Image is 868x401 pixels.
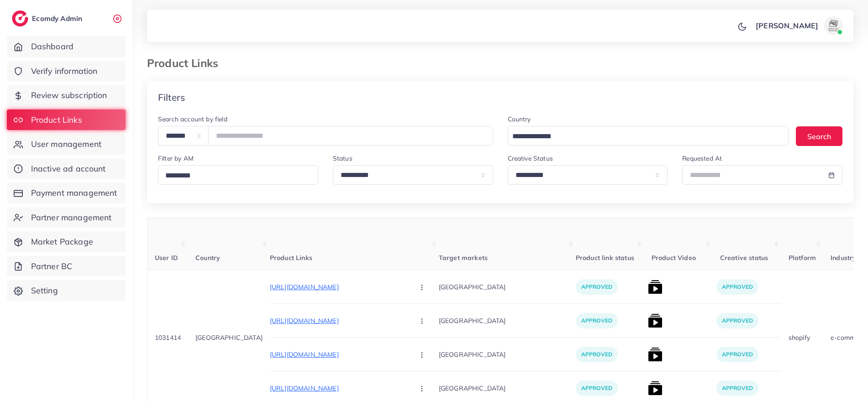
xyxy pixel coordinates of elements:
p: [GEOGRAPHIC_DATA] [195,332,263,343]
img: list product video [648,381,663,396]
span: Platform [789,254,816,262]
img: logo [12,10,28,26]
a: Product Links [7,109,126,130]
p: approved [576,347,618,362]
p: approved [716,347,758,362]
img: avatar [824,16,842,35]
span: Inactive ad account [31,163,106,175]
span: Creative status [720,254,768,262]
span: Partner BC [31,260,73,272]
p: approved [716,279,758,295]
p: approved [576,279,618,295]
p: approved [576,313,618,328]
a: User management [7,134,126,155]
p: [GEOGRAPHIC_DATA] [439,344,576,365]
p: [GEOGRAPHIC_DATA] [439,310,576,331]
p: [GEOGRAPHIC_DATA] [439,276,576,297]
span: shopify [789,333,810,342]
h3: Product Links [147,57,226,70]
label: Search account by field [158,115,227,124]
span: Country [195,254,220,262]
label: Country [508,115,531,124]
a: Setting [7,280,126,301]
span: Product link status [576,254,634,262]
img: list product video [648,280,663,294]
span: Product Links [31,114,82,126]
a: Verify information [7,61,126,82]
span: Setting [31,285,58,297]
span: Product Video [652,254,696,262]
span: 1031414 [155,333,181,342]
h4: Filters [158,92,185,103]
p: [GEOGRAPHIC_DATA] [439,378,576,399]
div: Search for option [158,165,318,185]
label: Creative Status [508,154,553,163]
a: Payment management [7,182,126,203]
label: Requested At [682,154,722,163]
a: Inactive ad account [7,158,126,179]
label: Filter by AM [158,154,194,163]
a: Market Package [7,231,126,252]
span: Payment management [31,187,117,199]
h2: Ecomdy Admin [32,14,84,23]
p: [URL][DOMAIN_NAME] [270,281,407,292]
p: [PERSON_NAME] [756,20,818,31]
span: User ID [155,254,178,262]
p: [URL][DOMAIN_NAME] [270,383,407,394]
div: Search for option [508,126,789,146]
span: Review subscription [31,89,107,101]
p: approved [716,313,758,328]
span: Dashboard [31,41,74,52]
input: Search for option [162,169,313,183]
span: Market Package [31,236,93,248]
img: list product video [648,313,663,328]
img: list product video [648,347,663,362]
a: logoEcomdy Admin [12,10,84,26]
span: Partner management [31,212,112,224]
button: Search [796,126,842,146]
a: Partner management [7,207,126,228]
span: Product Links [270,254,312,262]
p: approved [576,380,618,396]
p: [URL][DOMAIN_NAME] [270,315,407,326]
p: [URL][DOMAIN_NAME] [270,349,407,360]
span: Industry [831,254,856,262]
label: Status [333,154,352,163]
span: Target markets [439,254,488,262]
span: Verify information [31,65,98,77]
p: approved [716,380,758,396]
input: Search for option [509,130,777,144]
a: Partner BC [7,256,126,277]
a: [PERSON_NAME]avatar [751,16,846,35]
a: Review subscription [7,85,126,106]
span: User management [31,138,101,150]
a: Dashboard [7,36,126,57]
